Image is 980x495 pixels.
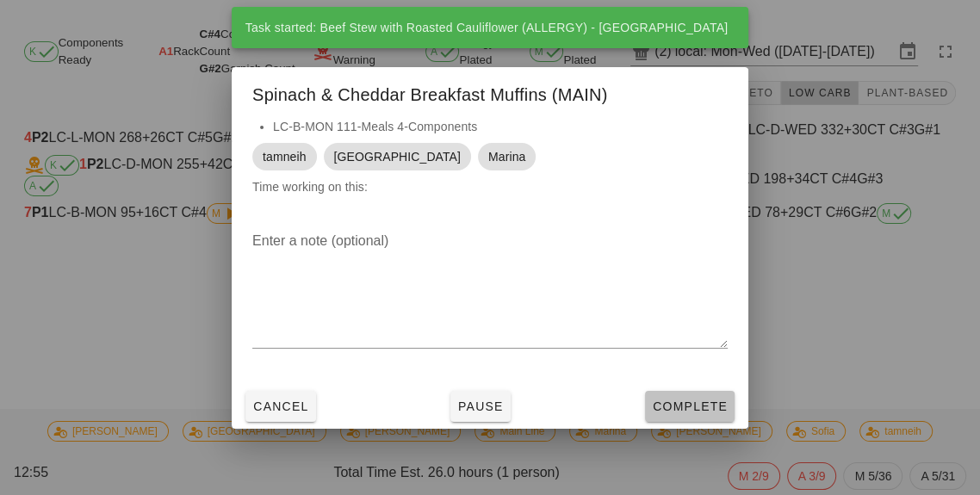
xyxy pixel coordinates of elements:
span: [GEOGRAPHIC_DATA] [334,143,461,170]
li: LC-B-MON 111-Meals 4-Components [273,117,728,136]
button: Pause [450,391,511,422]
span: Complete [652,399,728,413]
span: Pause [457,399,504,413]
span: Marina [488,143,525,170]
div: Time working on this: [232,117,748,213]
span: tamneih [263,143,307,170]
span: Cancel [252,399,309,413]
button: Cancel [245,391,316,422]
div: Spinach & Cheddar Breakfast Muffins (MAIN) [232,67,748,117]
div: Task started: Beef Stew with Roasted Cauliflower (ALLERGY) - [GEOGRAPHIC_DATA] [232,7,742,48]
button: Complete [645,391,735,422]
